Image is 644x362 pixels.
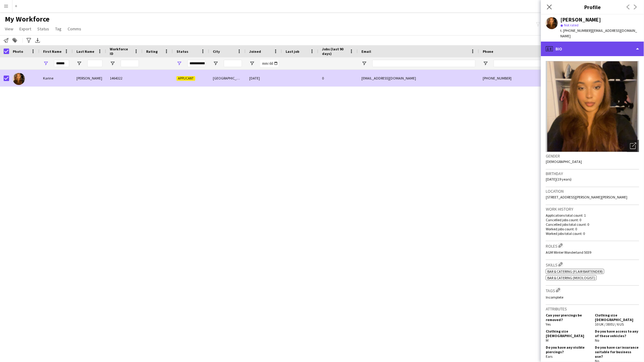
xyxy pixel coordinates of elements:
[546,195,627,199] span: [STREET_ADDRESS][PERSON_NAME][PERSON_NAME]
[546,153,639,159] h3: Gender
[494,60,553,67] input: Phone Filter Input
[106,70,143,86] div: 1464322
[595,338,599,343] span: No
[546,354,552,359] span: Ears
[546,188,639,194] h3: Location
[546,231,639,236] p: Worked jobs total count: 0
[246,70,282,86] div: [DATE]
[560,28,637,38] span: | [EMAIL_ADDRESS][DOMAIN_NAME]
[17,25,34,33] a: Export
[322,47,347,56] span: Jobs (last 90 days)
[546,171,639,176] h3: Birthday
[13,73,25,85] img: Karine Vicente
[176,61,182,66] button: Open Filter Menu
[54,60,69,67] input: First Name Filter Input
[35,25,52,33] a: Status
[546,177,572,181] span: [DATE] (19 years)
[546,159,582,164] span: [DEMOGRAPHIC_DATA]
[541,3,644,11] h3: Profile
[546,206,639,212] h3: Work history
[372,60,475,67] input: Email Filter Input
[595,345,639,359] h5: Do you have car insurance suitable for business use?
[541,42,644,56] div: Bio
[249,49,261,54] span: Joined
[213,49,220,54] span: City
[286,49,299,54] span: Last job
[546,242,639,249] h3: Roles
[564,23,579,27] span: Not rated
[176,76,195,81] span: Applicant
[546,222,639,227] p: Cancelled jobs total count: 0
[483,61,488,66] button: Open Filter Menu
[546,261,639,268] h3: Skills
[5,26,13,32] span: View
[87,60,102,67] input: Last Name Filter Input
[546,218,639,222] p: Cancelled jobs count: 0
[37,26,49,32] span: Status
[546,338,548,343] span: M
[318,70,358,86] div: 0
[2,25,16,33] a: View
[110,61,115,66] button: Open Filter Menu
[546,287,639,293] h3: Tags
[5,15,49,24] span: My Workforce
[483,49,493,54] span: Phone
[121,60,139,67] input: Workforce ID Filter Input
[595,322,624,326] span: 10 UK / 38 EU / 6 US
[361,61,367,66] button: Open Filter Menu
[249,61,255,66] button: Open Filter Menu
[546,329,590,338] h5: Clothing size [DEMOGRAPHIC_DATA]
[547,276,595,280] span: Bar & Catering (Mixologist)
[110,47,132,56] span: Workforce ID
[560,17,601,22] div: [PERSON_NAME]
[546,227,639,231] p: Worked jobs count: 0
[11,37,18,44] app-action-btn: Add to tag
[68,26,81,32] span: Comms
[595,313,639,322] h5: Clothing size [DEMOGRAPHIC_DATA]
[546,61,639,152] img: Crew avatar or photo
[546,213,639,218] p: Applications total count: 1
[176,49,188,54] span: Status
[53,25,64,33] a: Tag
[19,26,31,32] span: Export
[209,70,246,86] div: [GEOGRAPHIC_DATA]
[546,313,590,322] h5: Can your piercings be removed?
[595,329,639,338] h5: Do you have access to any of these vehicles?
[39,70,73,86] div: Karine
[546,345,590,354] h5: Do you have any visible piercings?
[25,37,32,44] app-action-btn: Advanced filters
[546,322,551,326] span: Yes
[546,250,591,255] span: AGM Winter Wonderland 5039
[65,25,84,33] a: Comms
[547,269,603,274] span: Bar & Catering (Flair Bartender)
[213,61,218,66] button: Open Filter Menu
[224,60,242,67] input: City Filter Input
[546,295,639,299] p: Incomplete
[358,70,479,86] div: [EMAIL_ADDRESS][DOMAIN_NAME]
[560,28,592,33] span: t. [PHONE_NUMBER]
[43,61,49,66] button: Open Filter Menu
[479,70,557,86] div: [PHONE_NUMBER]
[55,26,62,32] span: Tag
[146,49,158,54] span: Rating
[73,70,106,86] div: [PERSON_NAME]
[546,306,639,312] h3: Attributes
[34,37,41,44] app-action-btn: Export XLSX
[361,49,371,54] span: Email
[76,61,82,66] button: Open Filter Menu
[43,49,62,54] span: First Name
[627,140,639,152] div: Open photos pop-in
[260,60,278,67] input: Joined Filter Input
[76,49,94,54] span: Last Name
[13,49,23,54] span: Photo
[2,37,10,44] app-action-btn: Notify workforce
